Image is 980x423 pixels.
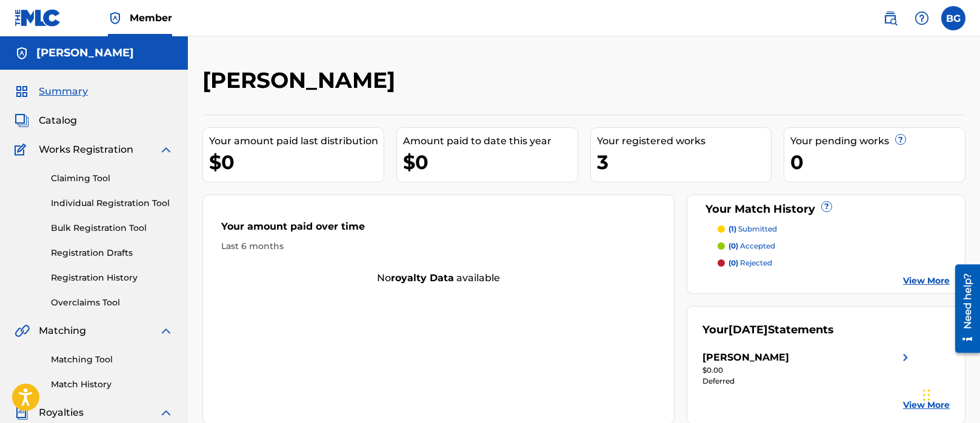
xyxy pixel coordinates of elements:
[51,353,173,366] a: Matching Tool
[15,113,29,128] img: Catalog
[209,148,384,176] div: $0
[728,258,772,268] p: rejected
[51,296,173,309] a: Overclaims Tool
[896,135,905,144] span: ?
[36,46,134,60] h5: Brandon Gix
[702,376,912,387] div: Deferred
[15,9,61,27] img: MLC Logo
[702,350,912,387] a: [PERSON_NAME]right chevron icon$0.00Deferred
[728,258,738,267] span: (0)
[702,365,912,376] div: $0.00
[15,142,30,157] img: Works Registration
[910,6,934,30] div: Help
[919,365,980,423] iframe: Chat Widget
[718,258,950,268] a: (0) rejected
[221,219,656,240] div: Your amount paid over time
[51,222,173,235] a: Bulk Registration Tool
[159,142,173,157] img: expand
[597,148,772,176] div: 3
[15,324,30,338] img: Matching
[51,172,173,185] a: Claiming Tool
[718,241,950,251] a: (0) accepted
[728,241,775,251] p: accepted
[903,275,950,287] a: View More
[15,84,88,99] a: SummarySummary
[391,272,454,284] strong: royalty data
[903,399,950,411] a: View More
[878,6,902,30] a: Public Search
[728,323,768,336] span: [DATE]
[159,405,173,420] img: expand
[898,350,913,365] img: right chevron icon
[130,11,172,25] span: Member
[883,11,898,25] img: search
[51,247,173,259] a: Registration Drafts
[209,134,384,148] div: Your amount paid last distribution
[718,224,950,235] a: (1) submitted
[946,260,980,358] iframe: Resource Center
[39,113,77,128] span: Catalog
[15,405,29,420] img: Royalties
[203,271,674,285] div: No available
[51,378,173,391] a: Match History
[923,377,930,413] div: Drag
[728,224,736,233] span: (1)
[822,202,832,211] span: ?
[915,11,929,25] img: help
[15,113,77,128] a: CatalogCatalog
[403,134,578,148] div: Amount paid to date this year
[702,322,834,338] div: Your Statements
[202,67,401,94] h2: [PERSON_NAME]
[728,224,777,235] p: submitted
[403,148,578,176] div: $0
[39,84,88,99] span: Summary
[790,148,965,176] div: 0
[15,84,29,99] img: Summary
[597,134,772,148] div: Your registered works
[15,46,29,61] img: Accounts
[108,11,122,25] img: Top Rightsholder
[51,271,173,284] a: Registration History
[159,324,173,338] img: expand
[39,324,86,338] span: Matching
[221,240,656,253] div: Last 6 months
[728,241,738,250] span: (0)
[790,134,965,148] div: Your pending works
[39,405,84,420] span: Royalties
[702,350,789,365] div: [PERSON_NAME]
[941,6,965,30] div: User Menu
[51,197,173,210] a: Individual Registration Tool
[702,201,950,218] div: Your Match History
[39,142,133,157] span: Works Registration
